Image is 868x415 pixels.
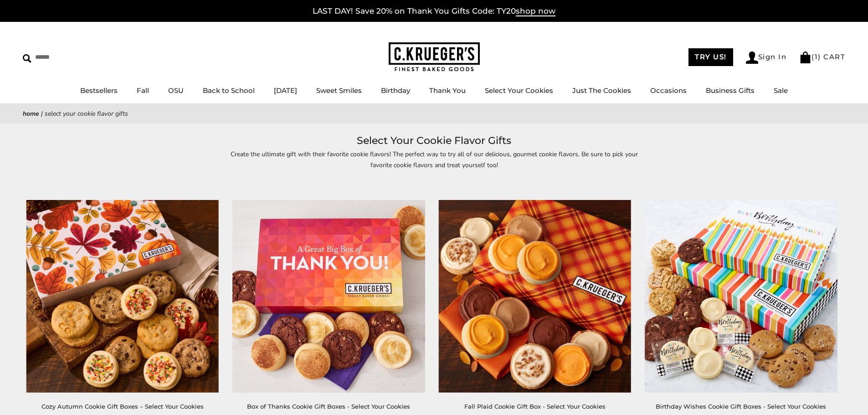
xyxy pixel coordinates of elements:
[799,51,812,63] img: Bag
[168,86,184,95] a: OSU
[36,133,832,149] h1: Select Your Cookie Flavor Gifts
[232,200,425,392] img: Box of Thanks Cookie Gift Boxes - Select Your Cookies
[80,86,118,95] a: Bestsellers
[656,403,826,410] a: Birthday Wishes Cookie Gift Boxes - Select Your Cookies
[203,86,255,95] a: Back to School
[225,149,644,170] p: Create the ultimate gift with their favorite cookie flavors! The perfect way to try all of our de...
[316,86,362,95] a: Sweet Smiles
[746,51,787,64] a: Sign In
[746,51,758,64] img: Account
[41,109,43,118] span: |
[26,200,219,392] img: Cozy Autumn Cookie Gift Boxes – Select Your Cookies
[688,48,733,66] a: TRY US!
[516,6,555,16] span: shop now
[23,50,131,64] input: Search
[815,52,818,61] span: 1
[23,108,845,119] nav: breadcrumbs
[23,109,39,118] a: Home
[247,403,410,410] a: Box of Thanks Cookie Gift Boxes - Select Your Cookies
[799,52,845,61] a: (1) CART
[137,86,149,95] a: Fall
[381,86,410,95] a: Birthday
[774,86,788,95] a: Sale
[572,86,631,95] a: Just The Cookies
[23,54,31,63] img: Search
[389,42,480,72] img: C.KRUEGER'S
[645,200,837,392] img: Birthday Wishes Cookie Gift Boxes - Select Your Cookies
[429,86,466,95] a: Thank You
[706,86,755,95] a: Business Gifts
[439,200,631,392] img: Fall Plaid Cookie Gift Box - Select Your Cookies
[485,86,553,95] a: Select Your Cookies
[274,86,297,95] a: [DATE]
[45,109,128,118] span: Select Your Cookie Flavor Gifts
[650,86,687,95] a: Occasions
[313,6,555,16] a: LAST DAY! Save 20% on Thank You Gifts Code: TY20shop now
[464,403,606,410] a: Fall Plaid Cookie Gift Box - Select Your Cookies
[41,403,204,410] a: Cozy Autumn Cookie Gift Boxes – Select Your Cookies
